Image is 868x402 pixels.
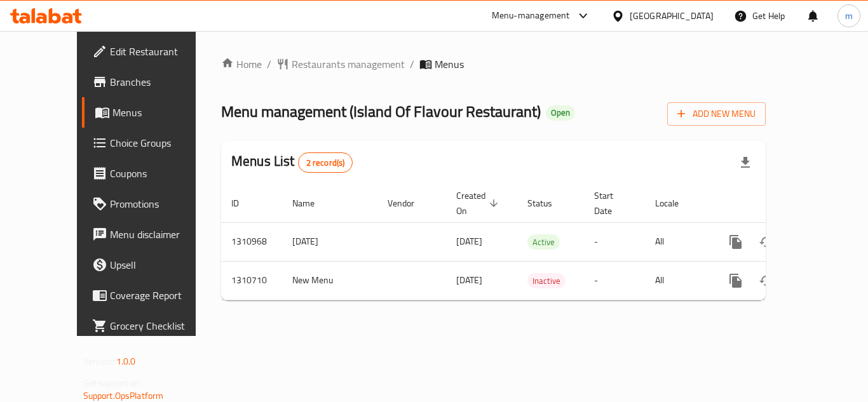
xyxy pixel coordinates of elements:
a: Home [221,57,262,72]
td: All [645,222,710,261]
span: Restaurants management [292,57,405,72]
button: Change Status [751,227,782,257]
span: Upsell [110,257,212,272]
a: Menus [82,97,222,128]
a: Choice Groups [82,128,222,158]
span: Menus [435,57,464,72]
td: - [584,261,645,300]
td: [DATE] [282,222,377,261]
span: Vendor [388,196,431,211]
span: Open [546,107,575,118]
span: ID [231,196,255,211]
td: 1310710 [221,261,282,300]
table: enhanced table [221,184,853,300]
h2: Menus List [231,152,353,173]
span: Add New Menu [677,106,756,122]
td: 1310968 [221,222,282,261]
span: Active [527,235,560,250]
span: Promotions [110,196,212,211]
span: Choice Groups [110,135,212,151]
a: Restaurants management [276,57,405,72]
button: more [721,265,751,296]
span: Start Date [594,188,630,218]
span: Branches [110,74,212,90]
span: [DATE] [456,272,482,288]
span: Inactive [527,274,566,288]
span: Coverage Report [110,288,212,303]
a: Grocery Checklist [82,311,222,341]
span: 2 record(s) [299,157,353,169]
button: Add New Menu [667,102,766,126]
span: Menus [112,105,212,120]
a: Promotions [82,189,222,219]
span: Coupons [110,166,212,181]
a: Branches [82,67,222,97]
a: Coverage Report [82,280,222,311]
a: Upsell [82,250,222,280]
li: / [267,57,271,72]
nav: breadcrumb [221,57,766,72]
div: Menu-management [492,8,570,23]
span: 1.0.0 [116,353,136,370]
div: [GEOGRAPHIC_DATA] [630,9,714,23]
span: Grocery Checklist [110,318,212,333]
a: Menu disclaimer [82,219,222,250]
span: Created On [456,188,502,218]
td: New Menu [282,261,377,300]
span: Locale [655,196,695,211]
div: Open [546,105,575,121]
span: Status [527,196,569,211]
a: Coupons [82,158,222,189]
a: Edit Restaurant [82,36,222,67]
span: m [845,9,853,23]
li: / [410,57,414,72]
span: Menu management ( Island Of Flavour Restaurant ) [221,97,541,126]
div: Export file [730,147,761,178]
td: - [584,222,645,261]
span: Get support on: [83,375,142,391]
span: [DATE] [456,233,482,250]
td: All [645,261,710,300]
span: Edit Restaurant [110,44,212,59]
span: Menu disclaimer [110,227,212,242]
button: more [721,227,751,257]
button: Change Status [751,265,782,296]
span: Name [292,196,331,211]
th: Actions [710,184,853,223]
span: Version: [83,353,114,370]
